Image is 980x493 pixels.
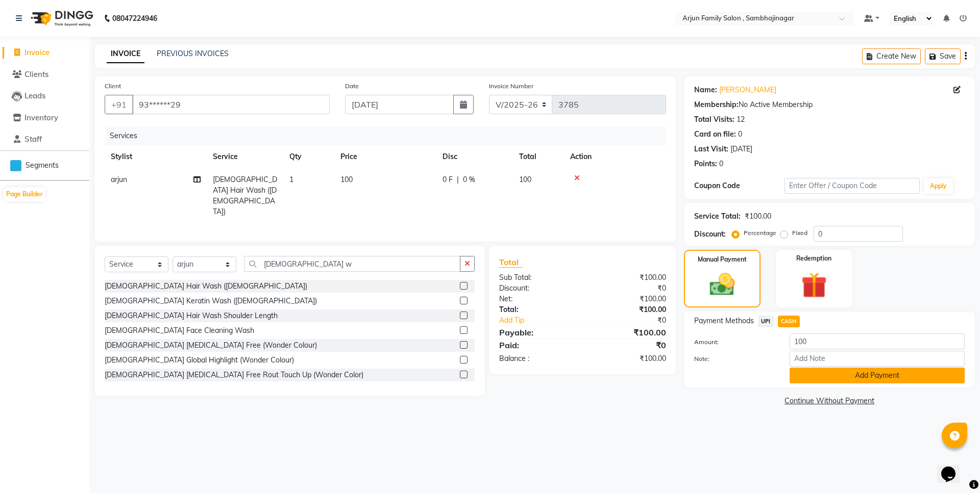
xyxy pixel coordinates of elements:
[582,339,674,351] div: ₹0
[492,326,583,339] div: Payable:
[24,47,50,57] span: Invoice
[345,82,359,91] label: Date
[24,69,48,79] span: Clients
[213,175,277,216] span: [DEMOGRAPHIC_DATA] Hair Wash ([DEMOGRAPHIC_DATA])
[107,45,144,63] a: INVOICE
[582,326,674,339] div: ₹100.00
[719,85,776,95] a: [PERSON_NAME]
[598,315,674,326] div: ₹0
[924,178,953,194] button: Apply
[105,355,294,366] div: [DEMOGRAPHIC_DATA] Global Highlight (Wonder Colour)
[3,47,87,59] a: Invoice
[105,310,278,321] div: [DEMOGRAPHIC_DATA] Hair Wash Shoulder Length
[340,175,353,184] span: 100
[334,145,436,168] th: Price
[289,175,293,184] span: 1
[26,160,59,171] span: Segments
[513,145,564,168] th: Total
[244,256,460,272] input: Search or Scan
[26,4,96,33] img: logo
[492,304,583,315] div: Total:
[792,228,807,238] label: Fixed
[686,396,973,406] a: Continue Without Payment
[785,178,920,194] input: Enter Offer / Coupon Code
[745,211,771,222] div: ₹100.00
[492,315,598,326] a: Add Tip
[694,99,965,110] div: No Active Membership
[4,187,45,201] button: Page Builder
[436,145,513,168] th: Disc
[3,69,87,81] a: Clients
[937,452,970,483] iframe: chat widget
[492,339,583,351] div: Paid:
[24,91,45,100] span: Leads
[492,283,583,294] div: Discount:
[519,175,531,184] span: 100
[463,174,475,185] span: 0 %
[744,228,776,238] label: Percentage
[698,255,747,264] label: Manual Payment
[443,174,453,185] span: 0 F
[758,316,774,327] span: UPI
[694,229,726,240] div: Discount:
[730,144,752,154] div: [DATE]
[737,114,745,125] div: 12
[24,113,58,122] span: Inventory
[582,353,674,364] div: ₹100.00
[105,340,317,351] div: [DEMOGRAPHIC_DATA] [MEDICAL_DATA] Free (Wonder Colour)
[687,354,782,364] label: Note:
[694,180,785,191] div: Coupon Code
[582,272,674,283] div: ₹100.00
[492,294,583,304] div: Net:
[499,257,523,268] span: Total
[793,269,835,301] img: _gift.svg
[105,281,307,292] div: [DEMOGRAPHIC_DATA] Hair Wash ([DEMOGRAPHIC_DATA])
[489,82,533,91] label: Invoice Number
[105,296,317,306] div: [DEMOGRAPHIC_DATA] Keratin Wash ([DEMOGRAPHIC_DATA])
[738,129,742,140] div: 0
[694,114,734,125] div: Total Visits:
[132,95,330,114] input: Search by Name/Mobile/Email/Code
[694,99,739,110] div: Membership:
[106,126,674,145] div: Services
[790,333,965,349] input: Amount
[719,159,723,169] div: 0
[790,368,965,383] button: Add Payment
[925,48,961,64] button: Save
[105,95,133,114] button: +91
[778,316,800,327] span: CASH
[582,283,674,294] div: ₹0
[694,129,736,140] div: Card on file:
[796,254,831,263] label: Redemption
[105,145,207,168] th: Stylist
[702,270,742,299] img: _cash.svg
[24,134,42,144] span: Staff
[283,145,334,168] th: Qty
[694,316,754,326] span: Payment Methods
[582,294,674,304] div: ₹100.00
[3,90,87,102] a: Leads
[105,82,121,91] label: Client
[694,144,728,154] div: Last Visit:
[694,85,717,95] div: Name:
[105,370,363,380] div: [DEMOGRAPHIC_DATA] [MEDICAL_DATA] Free Rout Touch Up (Wonder Color)
[492,272,583,283] div: Sub Total:
[112,4,157,33] b: 08047224946
[582,304,674,315] div: ₹100.00
[694,159,717,169] div: Points:
[111,175,127,184] span: arjun
[492,353,583,364] div: Balance :
[105,325,254,336] div: [DEMOGRAPHIC_DATA] Face Cleaning Wash
[3,134,87,145] a: Staff
[862,48,921,64] button: Create New
[207,145,283,168] th: Service
[694,211,741,222] div: Service Total:
[790,351,965,367] input: Add Note
[157,49,229,58] a: PREVIOUS INVOICES
[564,145,666,168] th: Action
[687,338,782,347] label: Amount:
[457,174,459,185] span: |
[3,112,87,124] a: Inventory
